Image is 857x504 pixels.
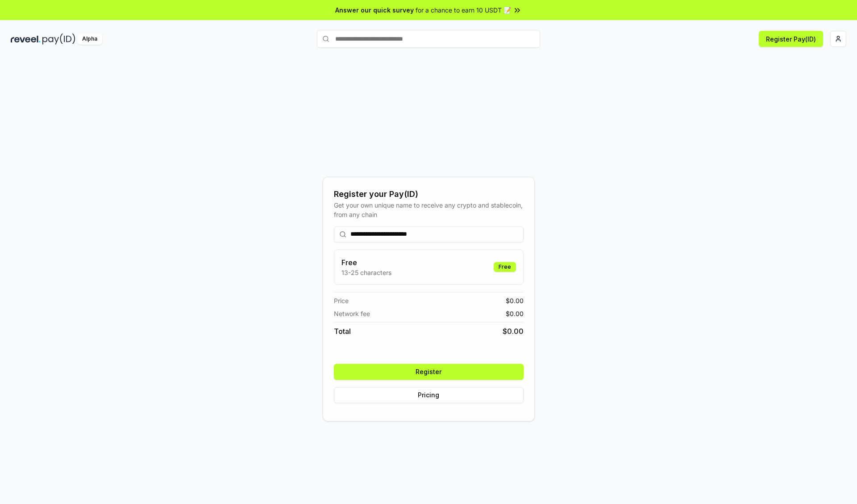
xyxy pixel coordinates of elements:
[334,296,349,305] span: Price
[416,5,511,15] span: for a chance to earn 10 USDT 📝
[77,33,102,45] div: Alpha
[494,262,516,272] div: Free
[506,296,524,305] span: $ 0.00
[506,309,524,318] span: $ 0.00
[503,326,524,337] span: $ 0.00
[334,309,370,318] span: Network fee
[334,387,524,403] button: Pricing
[759,31,823,47] button: Register Pay(ID)
[11,33,41,45] img: reveel_dark
[334,188,524,200] div: Register your Pay(ID)
[42,33,75,45] img: pay_id
[334,200,524,219] div: Get your own unique name to receive any crypto and stablecoin, from any chain
[341,268,391,277] p: 13-25 characters
[334,326,351,337] span: Total
[341,257,391,268] h3: Free
[334,364,524,380] button: Register
[335,5,414,15] span: Answer our quick survey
